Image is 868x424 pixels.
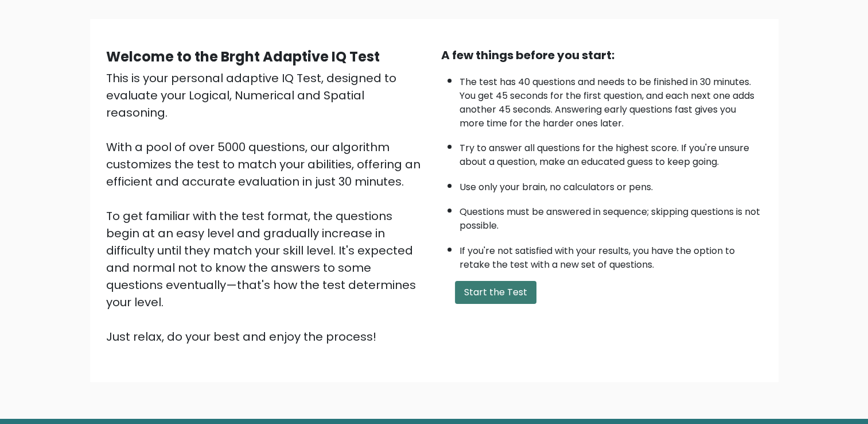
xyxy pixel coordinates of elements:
[460,70,762,130] li: The test has 40 questions and needs to be finished in 30 minutes. You get 45 seconds for the firs...
[106,47,380,66] b: Welcome to the Brght Adaptive IQ Test
[460,136,762,169] li: Try to answer all questions for the highest score. If you're unsure about a question, make an edu...
[460,175,762,194] li: Use only your brain, no calculators or pens.
[460,238,762,272] li: If you're not satisfied with your results, you have the option to retake the test with a new set ...
[460,199,762,233] li: Questions must be answered in sequence; skipping questions is not possible.
[441,47,762,64] div: A few things before you start:
[455,281,536,304] button: Start the Test
[106,70,427,345] div: This is your personal adaptive IQ Test, designed to evaluate your Logical, Numerical and Spatial ...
